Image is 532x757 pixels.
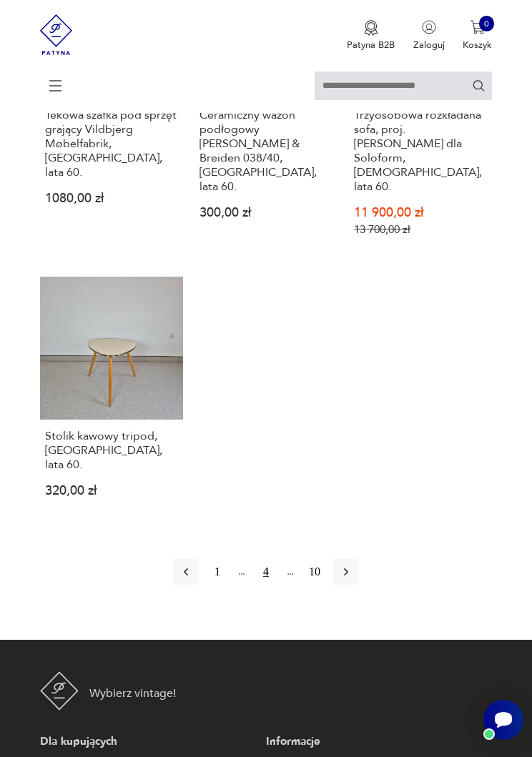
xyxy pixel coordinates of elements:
img: Ikona medalu [364,20,378,36]
p: 300,00 zł [199,208,332,219]
button: 1 [205,559,230,585]
h3: Ceramiczny wazon podłogowy [PERSON_NAME] & Breiden 038/40, [GEOGRAPHIC_DATA], lata 60. [199,108,332,194]
p: 11 900,00 zł [354,208,487,219]
iframe: Smartsupp widget button [483,700,523,740]
button: 0Koszyk [463,20,492,51]
p: Informacje [266,733,486,751]
p: 1080,00 zł [45,194,178,204]
button: Szukaj [472,79,486,92]
button: 10 [302,559,327,585]
p: 13 700,00 zł [354,224,487,236]
a: Stolik kawowy tripod, Niemcy, lata 60.Stolik kawowy tripod, [GEOGRAPHIC_DATA], lata 60.320,00 zł [40,277,183,519]
button: Zaloguj [413,20,445,51]
button: 4 [253,559,279,585]
h3: Stolik kawowy tripod, [GEOGRAPHIC_DATA], lata 60. [45,429,178,472]
p: Zaloguj [413,39,445,51]
h3: Tekowa szafka pod sprzęt grający Vildbjerg Møbelfabrik, [GEOGRAPHIC_DATA], lata 60. [45,108,178,179]
div: 0 [479,16,495,31]
p: Patyna B2B [347,39,395,51]
p: Dla kupujących [40,733,260,751]
img: Ikona koszyka [471,20,485,34]
a: Ikona medaluPatyna B2B [347,20,395,51]
p: Koszyk [463,39,492,51]
img: Patyna - sklep z meblami i dekoracjami vintage [40,671,79,710]
p: Wybierz vintage! [89,685,176,702]
p: 320,00 zł [45,486,178,497]
h3: Trzyosobowa rozkładana sofa, proj. [PERSON_NAME] dla Soloform, [DEMOGRAPHIC_DATA], lata 60. [354,108,487,194]
img: Ikonka użytkownika [422,20,436,34]
button: Patyna B2B [347,20,395,51]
